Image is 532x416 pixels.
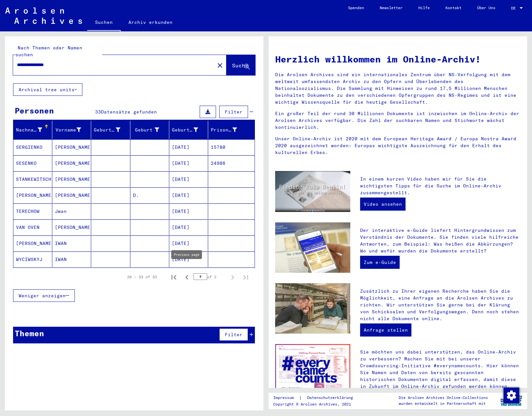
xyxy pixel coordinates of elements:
p: Die Arolsen Archives Online-Collections [399,395,488,401]
mat-cell: [PERSON_NAME] [52,187,91,203]
div: Vorname [55,127,81,133]
p: Die Arolsen Archives sind ein internationales Zentrum über NS-Verfolgung mit dem weltweit umfasse... [275,71,521,106]
span: Filter [225,109,242,115]
div: Nachname [16,125,52,135]
mat-cell: SERGIENKO [13,139,52,155]
span: Datensätze gefunden [101,109,157,115]
mat-cell: [PERSON_NAME] [13,235,52,251]
mat-header-cell: Nachname [13,121,52,139]
mat-cell: [DATE] [169,171,208,187]
mat-cell: VAN OVEN [13,219,52,235]
div: Geburt‏ [133,125,169,135]
div: Vorname [55,125,91,135]
mat-cell: Jwan [52,203,91,219]
mat-cell: TERECHOW [13,203,52,219]
button: Last page [239,270,252,284]
p: Sie möchten uns dabei unterstützen, das Online-Archiv zu verbessern? Machen Sie mit bei unserer C... [360,349,521,390]
button: Weniger anzeigen [13,289,75,302]
div: Geburtsdatum [172,127,198,133]
mat-cell: WYCIWSKYJ [13,251,52,267]
h1: Herzlich willkommen im Online-Archiv! [275,52,521,66]
mat-cell: STANKEWITSCH [13,171,52,187]
p: wurden entwickelt in Partnerschaft mit [399,401,488,407]
a: Zum e-Guide [360,256,400,269]
button: Next page [226,270,239,284]
mat-cell: [DATE] [169,219,208,235]
div: Themen [15,327,44,339]
p: Unser Online-Archiv ist 2020 mit dem European Heritage Award / Europa Nostra Award 2020 ausgezeic... [275,135,521,156]
mat-icon: close [216,61,224,69]
mat-cell: [DATE] [169,203,208,219]
img: inquiries.jpg [275,283,350,334]
mat-header-cell: Vorname [52,121,91,139]
button: Filter [219,106,248,118]
mat-cell: 24986 [208,155,255,171]
button: Suche [226,55,255,75]
mat-header-cell: Geburtsname [91,121,130,139]
div: Zustimmung ändern [503,387,519,403]
span: Weniger anzeigen [19,293,66,299]
span: Suche [232,62,248,69]
button: Filter [219,328,248,341]
div: | [273,394,361,401]
mat-cell: [PERSON_NAME] [13,187,52,203]
span: 33 [95,109,101,115]
img: eguide.jpg [275,222,350,273]
div: Prisoner # [211,127,237,133]
div: Prisoner # [211,125,247,135]
mat-cell: SESENKO [13,155,52,171]
div: of 2 [193,274,226,280]
a: Anfrage stellen [360,323,411,337]
span: DE [511,6,518,10]
mat-header-cell: Prisoner # [208,121,255,139]
a: Suchen [87,14,121,31]
img: yv_logo.png [499,392,524,409]
div: Personen [15,105,54,116]
div: Nachname [16,127,42,133]
mat-cell: IWAN [52,251,91,267]
p: Zusätzlich zu Ihrer eigenen Recherche haben Sie die Möglichkeit, eine Anfrage an die Arolsen Arch... [360,288,521,322]
mat-cell: [PERSON_NAME] [52,139,91,155]
mat-cell: [PERSON_NAME] [52,155,91,171]
div: Geburtsname [94,125,130,135]
span: Filter [225,332,242,338]
mat-cell: [DATE] [169,251,208,267]
div: Geburt‏ [133,127,159,133]
div: Geburtsname [94,127,120,133]
a: Archiv erkunden [121,14,180,30]
img: Zustimmung ändern [504,388,519,403]
mat-cell: [DATE] [169,139,208,155]
mat-header-cell: Geburtsdatum [169,121,208,139]
p: Der interaktive e-Guide liefert Hintergrundwissen zum Verständnis der Dokumente. Sie finden viele... [360,227,521,254]
mat-cell: D. [130,187,169,203]
a: Impressum [273,394,299,401]
button: Previous page [180,270,193,284]
p: Copyright © Arolsen Archives, 2021 [273,401,361,407]
button: First page [167,270,180,284]
a: Video ansehen [360,198,406,211]
img: Arolsen_neg.svg [5,8,82,24]
mat-cell: IWAN [52,235,91,251]
mat-label: Nach Themen oder Namen suchen [15,45,82,58]
div: 26 – 33 of 33 [127,274,157,280]
mat-cell: [PERSON_NAME] [52,219,91,235]
p: In einem kurzen Video haben wir für Sie die wichtigsten Tipps für die Suche im Online-Archiv zusa... [360,176,521,196]
mat-cell: [PERSON_NAME] [52,171,91,187]
button: Archival tree units [13,83,82,96]
button: Clear [213,59,226,72]
div: Geburtsdatum [172,125,208,135]
mat-cell: [DATE] [169,235,208,251]
p: Ein großer Teil der rund 30 Millionen Dokumente ist inzwischen im Online-Archiv der Arolsen Archi... [275,110,521,131]
mat-header-cell: Geburt‏ [130,121,169,139]
a: Datenschutzerklärung [302,394,361,401]
mat-cell: 15780 [208,139,255,155]
img: video.jpg [275,171,350,212]
mat-cell: [DATE] [169,187,208,203]
img: enc.jpg [275,344,350,398]
mat-cell: [DATE] [169,155,208,171]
